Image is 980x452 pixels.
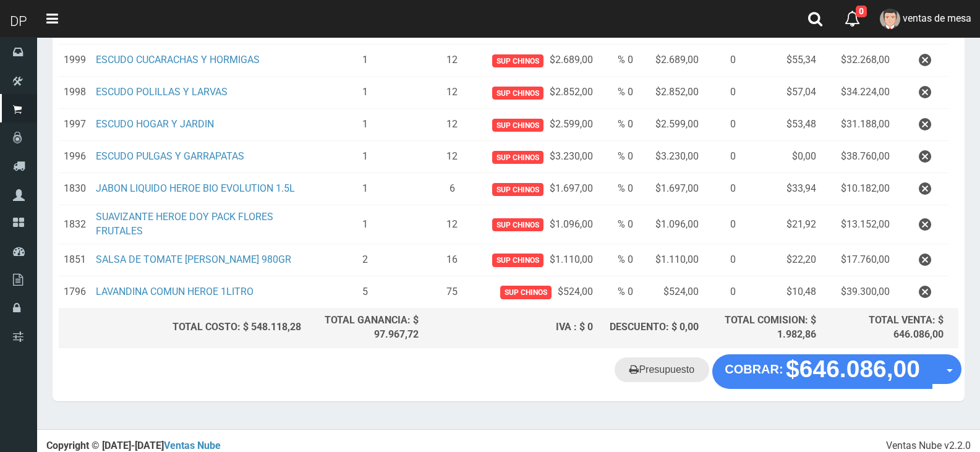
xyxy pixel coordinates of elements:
td: 12 [424,205,481,244]
td: 75 [424,276,481,308]
td: $38.760,00 [821,141,895,173]
td: 0 [704,45,741,77]
td: % 0 [598,77,638,109]
a: LAVANDINA COMUN HEROE 1LITRO [96,286,254,297]
td: 0 [704,173,741,205]
td: $34.224,00 [821,77,895,109]
td: $55,34 [741,45,821,77]
td: 12 [424,109,481,141]
td: $2.599,00 [481,109,598,141]
td: $1.110,00 [481,244,598,276]
td: 12 [424,141,481,173]
td: $2.689,00 [638,45,704,77]
td: $13.152,00 [821,205,895,244]
strong: Copyright © [DATE]-[DATE] [46,440,221,451]
td: 1796 [59,276,91,308]
td: $3.230,00 [638,141,704,173]
td: $53,48 [741,109,821,141]
img: User Image [880,9,900,29]
td: $524,00 [638,276,704,308]
td: $57,04 [741,77,821,109]
td: 1 [306,77,423,109]
td: $2.689,00 [481,45,598,77]
span: Sup chinos [492,119,543,132]
a: ESCUDO HOGAR Y JARDIN [96,118,214,130]
td: $1.096,00 [481,205,598,244]
button: COBRAR: $646.086,00 [712,354,932,389]
td: $21,92 [741,205,821,244]
span: ventas de mesa [903,12,971,24]
td: $17.760,00 [821,244,895,276]
td: % 0 [598,109,638,141]
td: $10,48 [741,276,821,308]
div: IVA : $ 0 [428,320,593,335]
td: $2.599,00 [638,109,704,141]
div: TOTAL GANANCIA: $ 97.967,72 [311,313,418,342]
td: 0 [704,109,741,141]
td: 1851 [59,244,91,276]
td: 6 [424,173,481,205]
td: % 0 [598,45,638,77]
td: 0 [704,77,741,109]
td: 1 [306,109,423,141]
td: 1997 [59,109,91,141]
td: 1 [306,173,423,205]
a: SUAVIZANTE HEROE DOY PACK FLORES FRUTALES [96,211,273,237]
td: 0 [704,244,741,276]
div: TOTAL COSTO: $ 548.118,28 [64,320,301,335]
td: 0 [704,205,741,244]
strong: COBRAR: [725,362,783,376]
td: $10.182,00 [821,173,895,205]
td: $31.188,00 [821,109,895,141]
td: $3.230,00 [481,141,598,173]
td: $1.697,00 [638,173,704,205]
td: 5 [306,276,423,308]
div: TOTAL VENTA: $ 646.086,00 [826,313,944,342]
td: $524,00 [481,276,598,308]
a: JABON LIQUIDO HEROE BIO EVOLUTION 1.5L [96,182,295,194]
span: Sup chinos [492,151,543,164]
td: 1 [306,45,423,77]
td: 1 [306,141,423,173]
td: 1832 [59,205,91,244]
td: % 0 [598,244,638,276]
span: Sup chinos [492,254,543,267]
td: $1.096,00 [638,205,704,244]
td: $0,00 [741,141,821,173]
div: TOTAL COMISION: $ 1.982,86 [709,313,816,342]
td: 1998 [59,77,91,109]
td: 0 [704,276,741,308]
td: $39.300,00 [821,276,895,308]
a: ESCUDO CUCARACHAS Y HORMIGAS [96,54,260,66]
td: 1 [306,205,423,244]
strong: $646.086,00 [786,356,920,382]
td: 2 [306,244,423,276]
span: Sup chinos [492,218,543,231]
td: % 0 [598,205,638,244]
td: % 0 [598,173,638,205]
td: $1.110,00 [638,244,704,276]
td: $32.268,00 [821,45,895,77]
td: % 0 [598,141,638,173]
a: Presupuesto [615,357,709,382]
td: 16 [424,244,481,276]
td: $2.852,00 [481,77,598,109]
td: 0 [704,141,741,173]
span: Sup chinos [500,286,552,299]
a: ESCUDO POLILLAS Y LARVAS [96,86,228,98]
span: Sup chinos [492,54,543,67]
td: 1999 [59,45,91,77]
td: % 0 [598,276,638,308]
span: Sup chinos [492,183,543,196]
td: $1.697,00 [481,173,598,205]
a: ESCUDO PULGAS Y GARRAPATAS [96,150,244,162]
td: 1996 [59,141,91,173]
td: 12 [424,77,481,109]
td: $33,94 [741,173,821,205]
div: DESCUENTO: $ 0,00 [603,320,699,335]
td: $2.852,00 [638,77,704,109]
td: 12 [424,45,481,77]
a: SALSA DE TOMATE [PERSON_NAME] 980GR [96,254,291,265]
span: Sup chinos [492,87,543,100]
td: $22,20 [741,244,821,276]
